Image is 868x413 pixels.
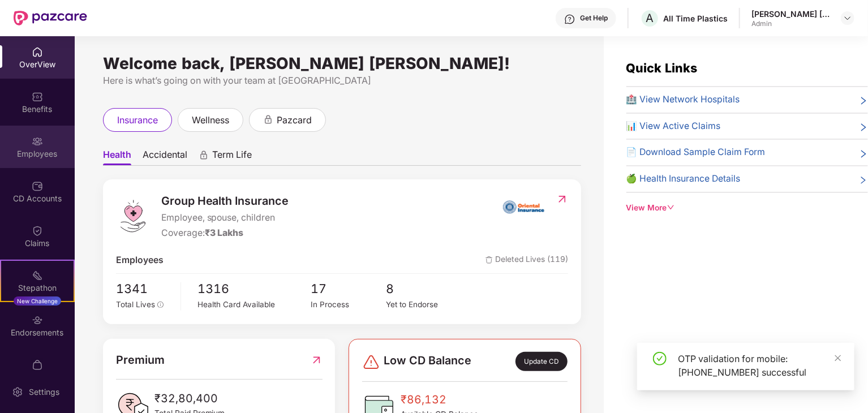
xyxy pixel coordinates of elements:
[161,211,289,225] span: Employee, spouse, children
[556,193,568,205] img: RedirectIcon
[157,302,164,308] span: info-circle
[143,149,187,165] span: Accidental
[678,352,841,379] div: OTP validation for mobile: [PHONE_NUMBER] successful
[311,299,386,311] div: In Process
[626,202,868,214] div: View More
[653,352,667,365] span: check-circle
[32,270,43,281] img: svg+xml;base64,PHN2ZyB4bWxucz0iaHR0cDovL3d3dy53My5vcmcvMjAwMC9zdmciIHdpZHRoPSIyMSIgaGVpZ2h0PSIyMC...
[263,114,273,124] div: animation
[311,279,386,299] span: 17
[212,149,252,165] span: Term Life
[667,204,675,212] span: down
[485,256,493,264] img: deleteIcon
[564,14,575,25] img: svg+xml;base64,PHN2ZyBpZD0iSGVscC0zMngzMiIgeG1sbnM9Imh0dHA6Ly93d3cudzMub3JnLzIwMDAvc3ZnIiB3aWR0aD...
[32,315,43,326] img: svg+xml;base64,PHN2ZyBpZD0iRW5kb3JzZW1lbnRzIiB4bWxucz0iaHR0cDovL3d3dy53My5vcmcvMjAwMC9zdmciIHdpZH...
[32,225,43,236] img: svg+xml;base64,PHN2ZyBpZD0iQ2xhaW0iIHhtbG5zPSJodHRwOi8vd3d3LnczLm9yZy8yMDAwL3N2ZyIgd2lkdGg9IjIwIi...
[751,8,831,19] div: [PERSON_NAME] [PERSON_NAME]
[161,226,289,240] div: Coverage:
[1,282,74,294] div: Stepathon
[198,279,311,299] span: 1316
[580,14,608,23] div: Get Help
[386,279,462,299] span: 8
[32,91,43,102] img: svg+xml;base64,PHN2ZyBpZD0iQmVuZWZpdHMiIHhtbG5zPSJodHRwOi8vd3d3LnczLm9yZy8yMDAwL3N2ZyIgd2lkdGg9Ij...
[14,11,87,25] img: New Pazcare Logo
[103,74,581,88] div: Here is what’s going on with your team at [GEOGRAPHIC_DATA]
[386,299,462,311] div: Yet to Endorse
[116,351,165,369] span: Premium
[859,174,868,186] span: right
[25,386,63,398] div: Settings
[12,386,23,398] img: svg+xml;base64,PHN2ZyBpZD0iU2V0dGluZy0yMHgyMCIgeG1sbnM9Imh0dHA6Ly93d3cudzMub3JnLzIwMDAvc3ZnIiB3aW...
[384,352,471,371] span: Low CD Balance
[859,122,868,134] span: right
[116,199,150,233] img: logo
[154,390,225,407] span: ₹32,80,400
[859,148,868,160] span: right
[843,14,852,23] img: svg+xml;base64,PHN2ZyBpZD0iRHJvcGRvd24tMzJ4MzIiIHhtbG5zPSJodHRwOi8vd3d3LnczLm9yZy8yMDAwL3N2ZyIgd2...
[663,13,728,24] div: All Time Plastics
[32,46,43,58] img: svg+xml;base64,PHN2ZyBpZD0iSG9tZSIgeG1sbnM9Imh0dHA6Ly93d3cudzMub3JnLzIwMDAvc3ZnIiB3aWR0aD0iMjAiIG...
[502,192,545,221] img: insurerIcon
[646,11,654,25] span: A
[116,300,155,309] span: Total Lives
[626,61,698,75] span: Quick Links
[117,113,158,127] span: insurance
[116,253,164,268] span: Employees
[485,253,568,268] span: Deleted Lives (119)
[32,180,43,192] img: svg+xml;base64,PHN2ZyBpZD0iQ0RfQWNjb3VudHMiIGRhdGEtbmFtZT0iQ0QgQWNjb3VudHMiIHhtbG5zPSJodHRwOi8vd3...
[751,19,831,28] div: Admin
[626,119,721,134] span: 📊 View Active Claims
[626,93,740,107] span: 🏥 View Network Hospitals
[834,354,842,362] span: close
[859,95,868,107] span: right
[192,113,229,127] span: wellness
[362,353,380,371] img: svg+xml;base64,PHN2ZyBpZD0iRGFuZ2VyLTMyeDMyIiB4bWxucz0iaHR0cDovL3d3dy53My5vcmcvMjAwMC9zdmciIHdpZH...
[198,299,311,311] div: Health Card Available
[161,192,289,210] span: Group Health Insurance
[32,136,43,147] img: svg+xml;base64,PHN2ZyBpZD0iRW1wbG95ZWVzIiB4bWxucz0iaHR0cDovL3d3dy53My5vcmcvMjAwMC9zdmciIHdpZHRoPS...
[515,352,568,371] div: Update CD
[626,145,766,160] span: 📄 Download Sample Claim Form
[32,359,43,371] img: svg+xml;base64,PHN2ZyBpZD0iTXlfT3JkZXJzIiBkYXRhLW5hbWU9Ik15IE9yZGVycyIgeG1sbnM9Imh0dHA6Ly93d3cudz...
[401,391,478,408] span: ₹86,132
[103,149,131,165] span: Health
[103,59,581,68] div: Welcome back, [PERSON_NAME] [PERSON_NAME]!
[14,296,61,306] div: New Challenge
[311,351,323,369] img: RedirectIcon
[205,227,244,238] span: ₹3 Lakhs
[277,113,312,127] span: pazcard
[199,150,209,160] div: animation
[626,172,741,186] span: 🍏 Health Insurance Details
[116,279,173,299] span: 1341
